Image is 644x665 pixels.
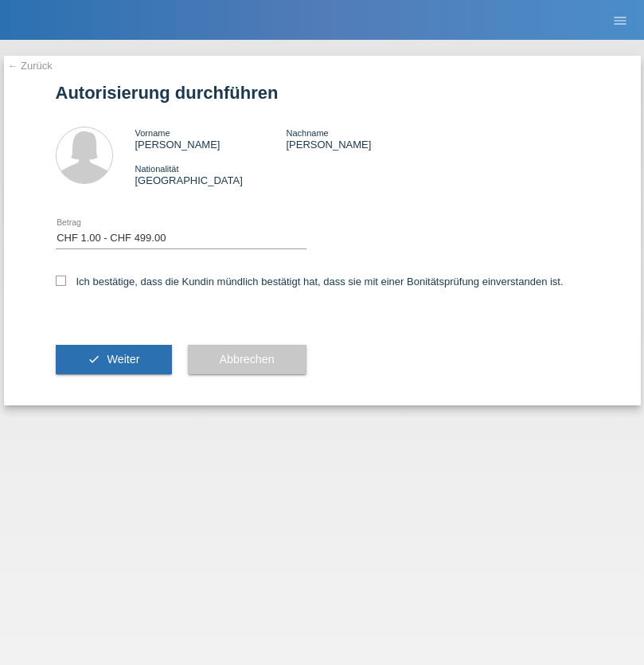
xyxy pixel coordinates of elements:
[612,13,628,29] i: menu
[188,345,306,375] button: Abbrechen
[604,15,636,25] a: menu
[135,127,287,151] div: [PERSON_NAME]
[88,353,100,366] i: check
[56,83,589,103] h1: Autorisierung durchführen
[135,164,179,174] span: Nationalität
[107,353,139,366] span: Weiter
[220,353,275,366] span: Abbrechen
[135,162,287,186] div: [GEOGRAPHIC_DATA]
[56,345,172,375] button: check Weiter
[286,128,328,138] span: Nachname
[135,128,170,138] span: Vorname
[56,276,564,288] label: Ich bestätige, dass die Kundin mündlich bestätigt hat, dass sie mit einer Bonitätsprüfung einvers...
[8,60,53,72] a: ← Zurück
[286,127,437,151] div: [PERSON_NAME]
